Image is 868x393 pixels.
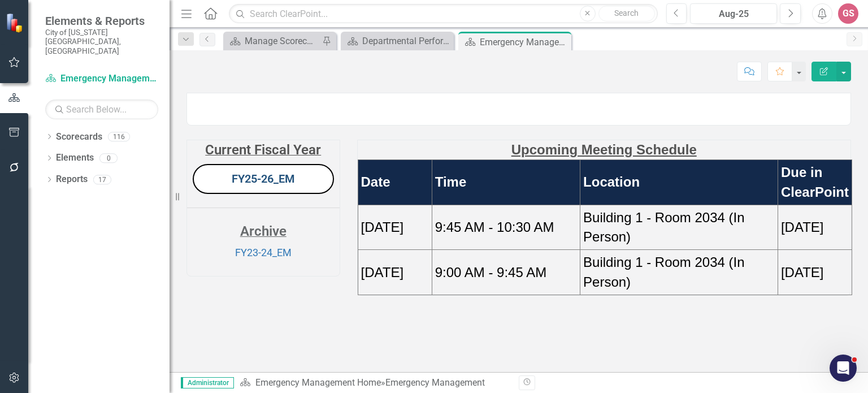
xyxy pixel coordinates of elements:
[6,12,25,32] img: ClearPoint Strategy
[245,34,319,48] div: Manage Scorecards
[690,3,777,24] button: Aug-25
[181,377,234,388] span: Administrator
[435,174,467,189] strong: Time
[99,153,118,163] div: 0
[361,219,404,235] span: [DATE]
[361,265,404,280] span: [DATE]
[480,35,568,49] div: Emergency Management
[229,4,657,24] input: Search ClearPoint...
[435,265,546,280] span: 9:00 AM - 9:45 AM
[598,6,655,21] button: Search
[838,3,858,24] button: GS
[830,355,857,382] iframe: Intercom live chat
[240,223,287,239] strong: Archive
[232,172,295,185] a: FY25-26_EM
[583,210,745,244] span: Building 1 - Room 2034 (In Person)
[45,28,158,55] small: City of [US_STATE][GEOGRAPHIC_DATA], [GEOGRAPHIC_DATA]
[205,142,321,158] strong: Current Fiscal Year
[435,219,554,235] span: 9:45 AM - 10:30 AM
[240,377,510,390] div: »
[226,34,319,48] a: Manage Scorecards
[583,174,640,189] strong: Location
[344,34,451,48] a: Departmental Performance Plans - 3 Columns
[255,377,381,388] a: Emergency Management Home
[694,7,773,21] div: Aug-25
[235,247,292,258] a: FY23-24_EM
[56,173,88,186] a: Reports
[45,100,158,119] input: Search Below...
[511,142,697,157] strong: Upcoming Meeting Schedule
[45,14,158,28] span: Elements & Reports
[56,152,94,165] a: Elements
[781,165,849,199] strong: Due in ClearPoint
[385,377,485,388] div: Emergency Management
[56,131,102,144] a: Scorecards
[108,132,130,141] div: 116
[583,254,745,289] span: Building 1 - Room 2034 (In Person)
[45,72,158,85] a: Emergency Management Home
[614,8,639,18] span: Search
[93,175,111,184] div: 17
[362,34,451,48] div: Departmental Performance Plans - 3 Columns
[193,164,334,194] button: FY25-26_EM
[361,174,390,189] strong: Date
[781,219,824,235] span: [DATE]
[781,265,824,280] span: [DATE]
